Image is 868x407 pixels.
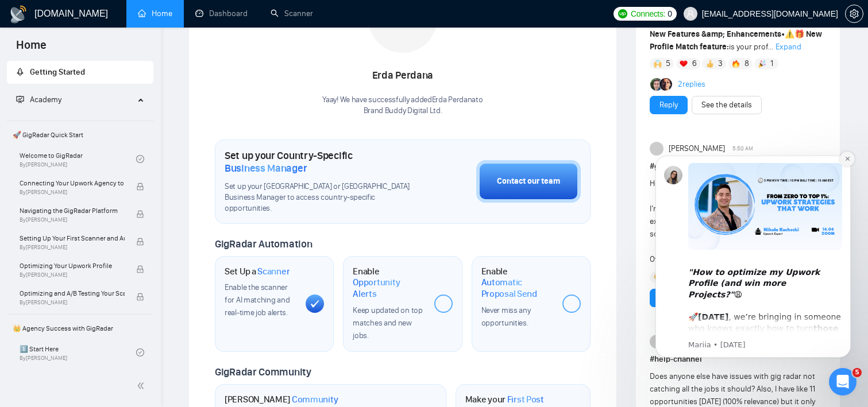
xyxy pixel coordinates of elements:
span: GigRadar Automation [215,238,312,250]
a: searchScanner [271,9,313,18]
span: Academy [30,95,61,104]
span: Getting Started [30,67,85,77]
span: Optimizing and A/B Testing Your Scanner for Better Results [20,288,125,299]
h1: Make your [465,394,544,405]
span: rocket [16,68,24,76]
a: dashboardDashboard [195,9,248,18]
span: Keep updated on top matches and new jobs. [353,305,422,340]
span: ⚠️ [785,29,794,39]
span: lock [136,293,144,301]
span: Setting Up Your First Scanner and Auto-Bidder [20,232,125,244]
li: Getting Started [7,61,153,84]
a: 1️⃣ Start HereBy[PERSON_NAME] [20,340,136,365]
iframe: Intercom live chat [829,368,857,396]
span: double-left [137,380,148,392]
div: Yaay! We have successfully added Erda Perdana to [322,95,483,117]
img: upwork-logo.png [618,9,627,18]
span: Automatic Proposal Send [481,277,553,299]
img: 🙌 [654,60,662,68]
span: 1 [770,58,773,69]
span: Business Manager [225,162,307,175]
button: setting [845,5,863,23]
button: Contact our team [476,160,581,203]
span: Enable the scanner for AI matching and real-time job alerts. [225,282,290,317]
span: By [PERSON_NAME] [20,272,125,278]
iframe: Intercom notifications message [638,138,868,376]
a: See the details [701,99,752,111]
span: lock [136,265,144,273]
img: 🔥 [732,60,740,68]
a: Welcome to GigRadarBy[PERSON_NAME] [20,146,136,172]
span: Connects: [631,7,665,20]
span: 👑 Agency Success with GigRadar [8,317,152,340]
span: By [PERSON_NAME] [20,299,125,306]
span: Academy [16,95,61,104]
button: See the details [692,96,762,114]
h1: Enable [353,266,425,300]
a: Reply [659,99,678,111]
span: lock [136,210,144,218]
span: First Post [507,394,544,405]
span: 🚀 GigRadar Quick Start [8,123,152,146]
span: Expand [776,42,801,52]
p: Brand Buddy Digital Ltd . [322,106,483,117]
span: Scanner [257,266,290,277]
span: user [686,10,695,18]
a: homeHome [138,9,172,18]
span: Optimizing Your Upwork Profile [20,260,125,272]
div: Contact our team [497,175,560,188]
span: Home [7,37,56,61]
span: By [PERSON_NAME] [20,244,125,251]
span: check-circle [136,155,144,163]
span: 5 [666,58,670,69]
span: 0 [668,7,672,20]
div: Erda Perdana [322,66,483,86]
span: lock [136,183,144,191]
a: setting [845,9,863,18]
span: lock [136,238,144,246]
span: Community [292,394,338,405]
span: Set up your [GEOGRAPHIC_DATA] or [GEOGRAPHIC_DATA] Business Manager to access country-specific op... [225,181,419,214]
span: Connecting Your Upwork Agency to GigRadar [20,177,125,189]
span: Navigating the GigRadar Platform [20,205,125,216]
img: 🎉 [758,60,766,68]
span: check-circle [136,348,144,356]
h1: Enable [481,266,553,300]
img: 👍 [706,60,714,68]
span: 5 [852,368,862,377]
span: setting [846,9,863,18]
img: ❤️ [680,60,688,68]
h1: Set Up a [225,266,290,277]
strong: New Features &amp; Enhancements [650,29,781,39]
span: 8 [744,58,749,69]
span: Opportunity Alerts [353,277,425,299]
img: Alex B [650,78,663,91]
span: 6 [692,58,697,69]
a: 2replies [678,79,705,90]
span: By [PERSON_NAME] [20,216,125,223]
button: Reply [650,96,688,114]
h1: [PERSON_NAME] [225,394,338,405]
h1: Set up your Country-Specific [225,149,419,175]
span: 🎁 [794,29,804,39]
span: GigRadar Community [215,366,311,378]
span: Never miss any opportunities. [481,305,531,328]
span: 3 [718,58,723,69]
span: By [PERSON_NAME] [20,189,125,196]
span: fund-projection-screen [16,95,24,103]
img: logo [9,5,28,24]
